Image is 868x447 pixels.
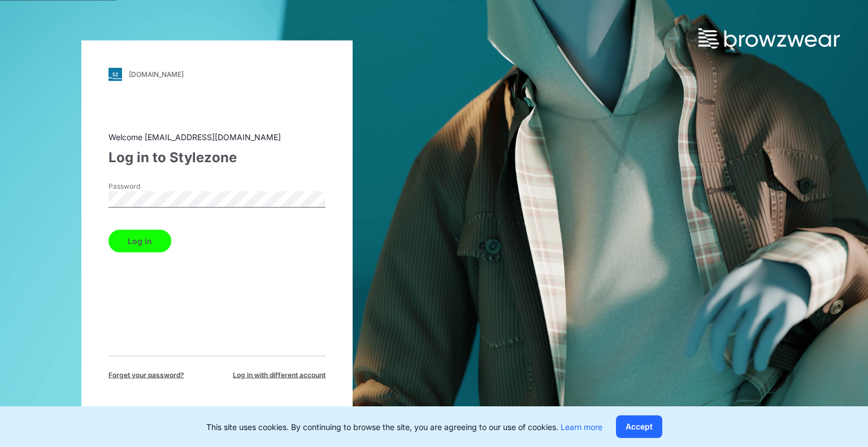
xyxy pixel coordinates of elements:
[561,422,602,432] a: Learn more
[108,147,325,167] div: Log in to Stylezone
[233,370,325,380] span: Log in with different account
[206,421,602,433] p: This site uses cookies. By continuing to browse the site, you are agreeing to our use of cookies.
[129,70,184,79] div: [DOMAIN_NAME]
[698,28,840,49] img: browzwear-logo.73288ffb.svg
[108,229,171,252] button: Log in
[108,370,184,380] span: Forget your password?
[108,67,325,81] a: [DOMAIN_NAME]
[108,181,188,191] label: Password
[108,67,122,81] img: svg+xml;base64,PHN2ZyB3aWR0aD0iMjgiIGhlaWdodD0iMjgiIHZpZXdCb3g9IjAgMCAyOCAyOCIgZmlsbD0ibm9uZSIgeG...
[616,415,662,438] button: Accept
[108,131,325,142] div: Welcome [EMAIL_ADDRESS][DOMAIN_NAME]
